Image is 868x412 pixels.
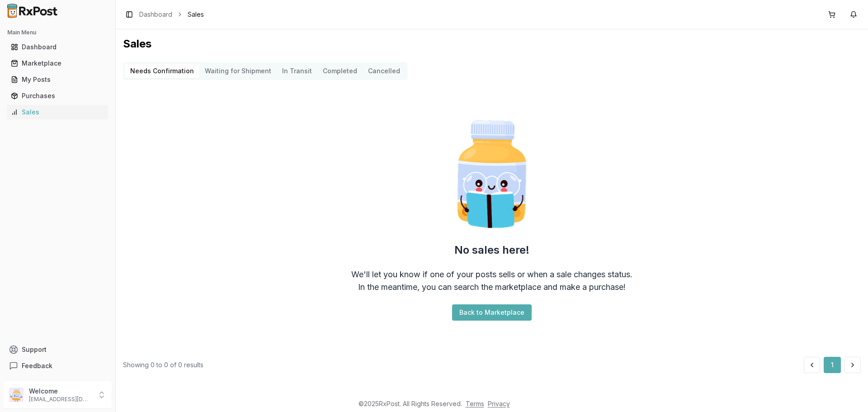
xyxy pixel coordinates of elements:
[452,304,532,321] button: Back to Marketplace
[7,104,108,120] a: Sales
[317,64,363,78] button: Completed
[9,388,24,402] img: User avatar
[358,281,626,294] div: In the meantime, you can search the marketplace and make a purchase!
[4,72,112,87] button: My Posts
[4,358,112,374] button: Feedback
[123,360,203,369] div: Showing 0 to 0 of 0 results
[4,89,112,103] button: Purchases
[188,10,204,19] span: Sales
[351,268,632,281] div: We'll let you know if one of your posts sells or when a sale changes status.
[11,75,104,84] div: My Posts
[7,88,108,104] a: Purchases
[139,10,172,19] a: Dashboard
[4,105,112,119] button: Sales
[4,341,112,358] button: Support
[29,396,92,403] p: [EMAIL_ADDRESS][DOMAIN_NAME]
[363,64,406,78] button: Cancelled
[11,59,104,68] div: Marketplace
[7,71,108,88] a: My Posts
[4,56,112,71] button: Marketplace
[11,108,104,117] div: Sales
[454,243,529,257] h2: No sales here!
[488,400,510,407] a: Privacy
[199,64,277,78] button: Waiting for Shipment
[7,55,108,71] a: Marketplace
[11,43,104,52] div: Dashboard
[139,10,204,19] nav: breadcrumb
[4,40,112,54] button: Dashboard
[824,357,841,373] button: 1
[277,64,317,78] button: In Transit
[22,361,52,370] span: Feedback
[29,387,92,396] p: Welcome
[7,29,108,36] h2: Main Menu
[125,64,199,78] button: Needs Confirmation
[4,4,61,18] img: RxPost Logo
[7,39,108,55] a: Dashboard
[11,91,104,100] div: Purchases
[123,37,861,51] h1: Sales
[466,400,484,407] a: Terms
[434,116,550,232] img: Smart Pill Bottle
